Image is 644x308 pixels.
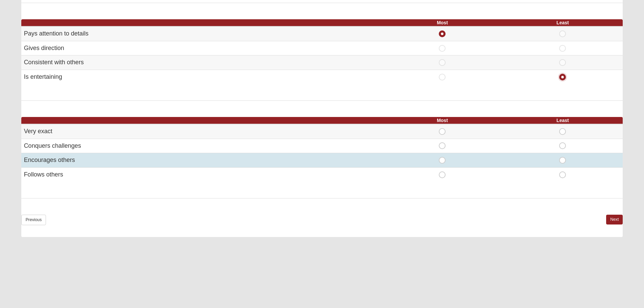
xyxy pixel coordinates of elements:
td: Very exact [21,124,382,139]
th: Most [382,19,503,26]
th: Most [382,117,503,124]
a: Next [606,215,623,224]
td: Conquers challenges [21,139,382,153]
td: Follows others [21,167,382,182]
th: Least [502,19,623,26]
a: Previous [21,215,46,225]
th: Least [502,117,623,124]
td: Encourages others [21,153,382,168]
td: Pays attention to details [21,26,382,41]
td: Gives direction [21,41,382,55]
td: Consistent with others [21,55,382,70]
td: Is entertaining [21,70,382,84]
